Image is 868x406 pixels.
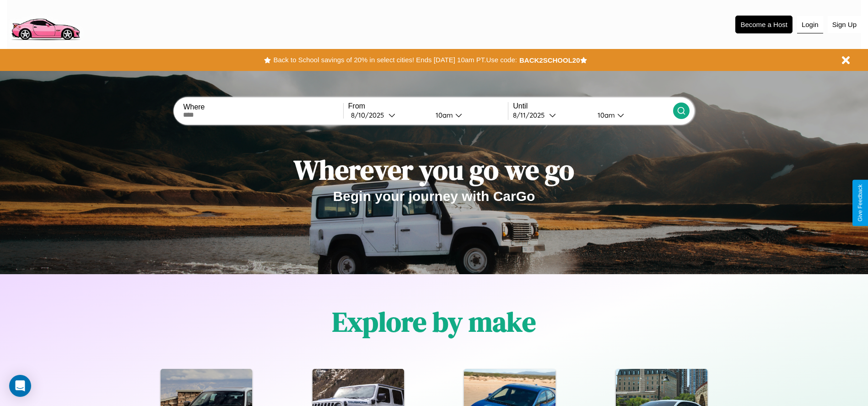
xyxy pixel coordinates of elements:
button: Sign Up [828,16,861,33]
button: Back to School savings of 20% in select cities! Ends [DATE] 10am PT.Use code: [271,54,519,66]
img: logo [7,5,84,43]
label: Where [183,103,343,111]
div: 10am [593,111,617,119]
div: 10am [431,111,455,119]
div: 8 / 11 / 2025 [513,111,549,119]
label: Until [513,102,673,110]
label: From [348,102,508,110]
button: Login [797,16,823,33]
button: Become a Host [735,16,793,33]
div: 8 / 10 / 2025 [351,111,388,119]
div: Open Intercom Messenger [9,375,31,397]
h1: Explore by make [332,303,536,341]
button: 10am [428,110,508,120]
div: Give Feedback [857,184,863,222]
b: BACK2SCHOOL20 [519,56,580,64]
button: 8/10/2025 [348,110,428,120]
button: 10am [590,110,673,120]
